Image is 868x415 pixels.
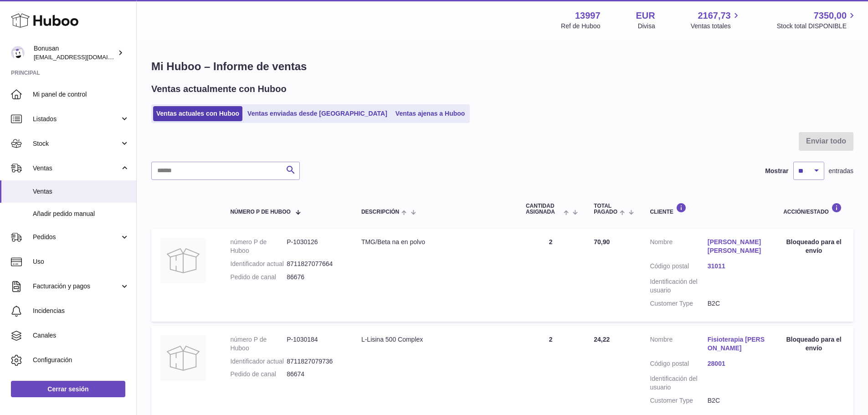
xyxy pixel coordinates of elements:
[151,83,287,95] h2: Ventas actualmente con Huboo
[287,260,343,268] dd: 8711827077664
[244,106,390,121] a: Ventas enviadas desde [GEOGRAPHIC_DATA]
[777,22,857,31] span: Stock total DISPONIBLE
[33,233,120,241] span: Pedidos
[33,90,129,99] span: Mi panel de control
[361,335,508,344] div: L-Lisina 500 Complex
[160,238,206,283] img: no-photo.jpg
[594,238,610,246] span: 70,90
[650,262,707,273] dt: Código postal
[691,22,741,31] span: Ventas totales
[361,238,508,246] div: TMG/Beta na en polvo
[361,209,399,215] span: Descripción
[33,210,129,218] span: Añadir pedido manual
[650,299,707,308] dt: Customer Type
[11,46,25,60] img: internalAdmin-13997@internal.huboo.com
[708,396,765,405] dd: B2C
[151,59,853,74] h1: Mi Huboo – Informe de ventas
[594,203,617,215] span: Total pagado
[650,396,707,405] dt: Customer Type
[708,335,765,353] a: Fisioterapia [PERSON_NAME]
[829,167,853,175] span: entradas
[708,299,765,308] dd: B2C
[230,273,287,282] dt: Pedido de canal
[691,10,741,31] a: 2167,73 Ventas totales
[814,10,847,22] span: 7350,00
[650,374,707,392] dt: Identificación del usuario
[526,203,561,215] span: Cantidad ASIGNADA
[34,44,116,61] div: Bonusan
[698,10,730,22] span: 2167,73
[33,282,120,291] span: Facturación y pagos
[230,357,287,366] dt: Identificador actual
[33,307,129,315] span: Incidencias
[33,257,129,266] span: Uso
[33,164,120,173] span: Ventas
[392,106,468,121] a: Ventas ajenas a Huboo
[230,238,287,255] dt: número P de Huboo
[33,139,120,148] span: Stock
[33,187,129,196] span: Ventas
[575,10,601,22] strong: 13997
[287,370,343,379] dd: 86674
[517,229,585,321] td: 2
[783,335,844,353] div: Bloqueado para el envío
[287,335,343,353] dd: P-1030184
[153,106,242,121] a: Ventas actuales con Huboo
[783,203,844,215] div: Acción/Estado
[777,10,857,31] a: 7350,00 Stock total DISPONIBLE
[230,370,287,379] dt: Pedido de canal
[708,262,765,271] a: 31011
[230,335,287,353] dt: número P de Huboo
[708,238,765,255] a: [PERSON_NAME] [PERSON_NAME]
[33,331,129,340] span: Canales
[33,356,129,364] span: Configuración
[765,167,788,175] label: Mostrar
[160,335,206,381] img: no-photo.jpg
[230,209,290,215] span: número P de Huboo
[287,357,343,366] dd: 8711827079736
[650,203,765,215] div: Cliente
[594,336,610,343] span: 24,22
[638,22,655,31] div: Divisa
[287,273,343,282] dd: 86676
[650,335,707,355] dt: Nombre
[650,359,707,370] dt: Código postal
[34,53,134,61] span: [EMAIL_ADDRESS][DOMAIN_NAME]
[708,359,765,368] a: 28001
[11,381,125,397] a: Cerrar sesión
[287,238,343,255] dd: P-1030126
[33,115,120,123] span: Listados
[230,260,287,268] dt: Identificador actual
[783,238,844,255] div: Bloqueado para el envío
[650,238,707,257] dt: Nombre
[650,277,707,295] dt: Identificación del usuario
[636,10,655,22] strong: EUR
[561,22,600,31] div: Ref de Huboo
